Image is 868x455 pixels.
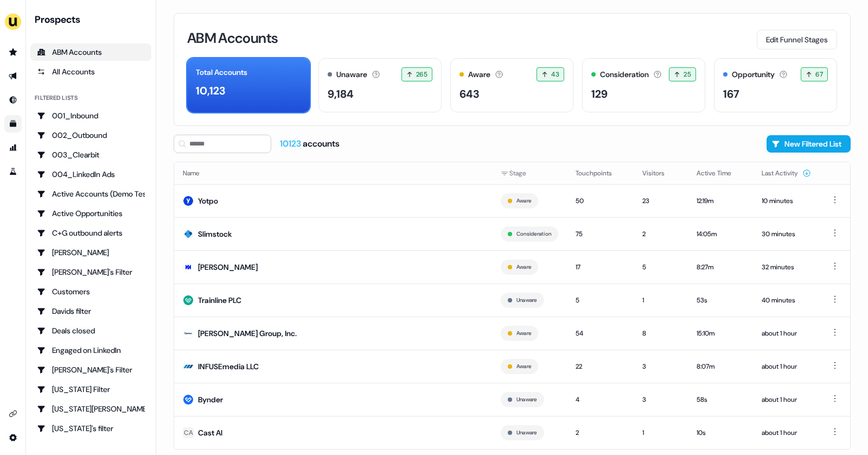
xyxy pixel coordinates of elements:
[516,229,551,239] button: Consideration
[37,267,145,277] div: [PERSON_NAME]'s Filter
[4,429,22,446] a: Go to integrations
[416,69,427,80] span: 265
[762,394,811,405] div: about 1 hour
[30,205,151,222] a: Go to Active Opportunities
[642,328,679,339] div: 8
[697,328,744,339] div: 15:10m
[459,86,479,102] div: 643
[4,405,22,422] a: Go to integrations
[815,69,823,80] span: 67
[198,394,223,405] div: Bynder
[4,139,22,156] a: Go to attribution
[30,63,151,80] a: All accounts
[196,83,225,99] div: 10,123
[516,196,531,206] button: Aware
[642,295,679,306] div: 1
[30,400,151,418] a: Go to Georgia Slack
[468,69,490,80] div: Aware
[37,286,145,297] div: Customers
[37,423,145,434] div: [US_STATE]'s filter
[516,362,531,371] button: Aware
[37,325,145,336] div: Deals closed
[30,342,151,359] a: Go to Engaged on LinkedIn
[697,427,744,438] div: 10s
[576,195,625,206] div: 50
[697,394,744,405] div: 58s
[501,168,558,179] div: Stage
[30,127,151,144] a: Go to 002_Outbound
[30,322,151,339] a: Go to Deals closed
[516,328,531,338] button: Aware
[37,169,145,180] div: 004_LinkedIn Ads
[642,361,679,372] div: 3
[198,262,258,273] div: [PERSON_NAME]
[762,195,811,206] div: 10 minutes
[30,302,151,320] a: Go to Davids filter
[30,185,151,203] a: Go to Active Accounts (Demo Test)
[762,229,811,239] div: 30 minutes
[35,13,151,26] div: Prospects
[516,262,531,272] button: Aware
[767,135,851,153] button: New Filtered List
[174,162,492,184] th: Name
[30,381,151,398] a: Go to Georgia Filter
[4,67,22,85] a: Go to outbound experience
[30,420,151,437] a: Go to Georgia's filter
[576,163,625,183] button: Touchpoints
[37,345,145,356] div: Engaged on LinkedIn
[576,427,625,438] div: 2
[516,428,537,438] button: Unaware
[762,163,811,183] button: Last Activity
[516,295,537,305] button: Unaware
[37,208,145,219] div: Active Opportunities
[723,86,739,102] div: 167
[37,306,145,317] div: Davids filter
[37,364,145,375] div: [PERSON_NAME]'s Filter
[37,130,145,141] div: 002_Outbound
[762,262,811,273] div: 32 minutes
[280,138,340,150] div: accounts
[198,229,232,239] div: Slimstock
[642,262,679,273] div: 5
[30,361,151,378] a: Go to Geneviève's Filter
[642,394,679,405] div: 3
[37,47,145,58] div: ABM Accounts
[37,188,145,199] div: Active Accounts (Demo Test)
[30,146,151,163] a: Go to 003_Clearbit
[37,403,145,414] div: [US_STATE][PERSON_NAME]
[576,361,625,372] div: 22
[196,67,247,78] div: Total Accounts
[37,110,145,121] div: 001_Inbound
[37,66,145,77] div: All Accounts
[336,69,367,80] div: Unaware
[328,86,354,102] div: 9,184
[591,86,608,102] div: 129
[4,91,22,109] a: Go to Inbound
[576,295,625,306] div: 5
[198,328,297,339] div: [PERSON_NAME] Group, Inc.
[576,229,625,239] div: 75
[35,93,78,103] div: Filtered lists
[37,149,145,160] div: 003_Clearbit
[30,244,151,261] a: Go to Charlotte Stone
[697,229,744,239] div: 14:05m
[198,361,259,372] div: INFUSEmedia LLC
[198,427,222,438] div: Cast AI
[642,195,679,206] div: 23
[762,295,811,306] div: 40 minutes
[576,394,625,405] div: 4
[4,43,22,61] a: Go to prospects
[30,283,151,300] a: Go to Customers
[576,328,625,339] div: 54
[280,138,303,149] span: 10123
[37,247,145,258] div: [PERSON_NAME]
[732,69,775,80] div: Opportunity
[184,427,193,438] div: CA
[600,69,649,80] div: Consideration
[642,229,679,239] div: 2
[642,427,679,438] div: 1
[198,295,241,306] div: Trainline PLC
[30,107,151,124] a: Go to 001_Inbound
[198,195,218,206] div: Yotpo
[697,195,744,206] div: 12:19m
